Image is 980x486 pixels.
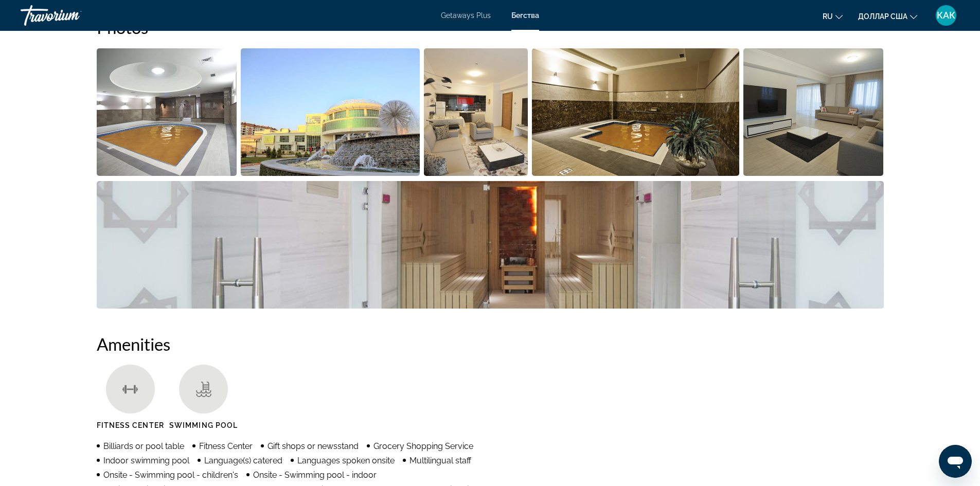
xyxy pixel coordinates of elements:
button: Open full-screen image slider [424,48,528,176]
font: КАК [937,10,955,21]
button: Изменить валюту [858,9,917,24]
button: Меню пользователя [933,5,959,26]
font: ru [823,12,833,21]
span: Onsite - Swimming pool - children's [103,470,238,480]
a: Getaways Plus [441,11,491,20]
span: Billiards or pool table [103,441,184,451]
span: Fitness Center [97,421,164,429]
font: доллар США [858,12,907,21]
span: Language(s) catered [204,456,282,465]
span: Multilingual staff [409,456,471,465]
button: Open full-screen image slider [97,181,884,309]
button: Open full-screen image slider [743,48,884,176]
span: Languages spoken onsite [297,456,395,465]
button: Open full-screen image slider [97,48,237,176]
button: Open full-screen image slider [532,48,739,176]
iframe: Кнопка запуска окна обмена сообщениями [939,445,972,478]
span: Grocery Shopping Service [373,441,473,451]
button: Изменить язык [823,9,843,24]
a: Травориум [21,2,123,29]
span: Indoor swimming pool [103,456,189,465]
span: Fitness Center [199,441,253,451]
span: Gift shops or newsstand [268,441,359,451]
button: Open full-screen image slider [241,48,420,176]
h2: Amenities [97,334,884,354]
span: Onsite - Swimming pool - indoor [253,470,377,480]
a: Бегства [511,11,539,20]
span: Swimming Pool [169,421,238,429]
